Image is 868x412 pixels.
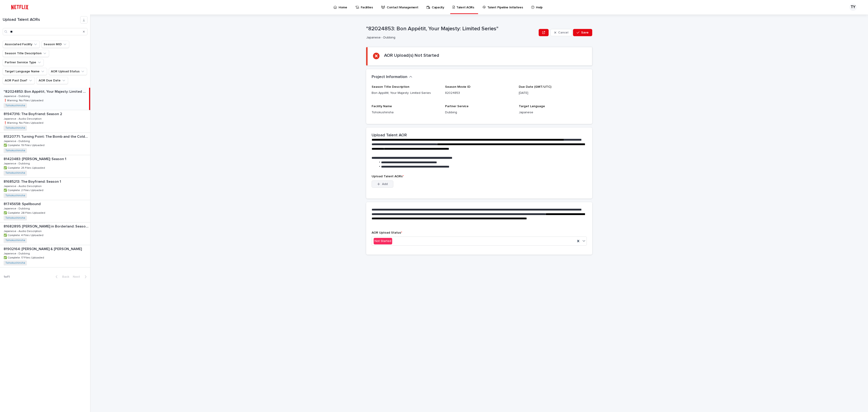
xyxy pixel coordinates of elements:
button: AOR Past Due? [3,77,35,84]
span: Target Language [519,105,545,108]
span: Due Date (GMT/UTC) [519,85,551,88]
span: Facility Name [372,105,392,108]
button: Season MID [42,41,69,48]
p: ✅ Complete: 19 Files Uploaded [4,143,45,147]
p: Japanese - Dubbing [4,206,31,210]
p: Japanese - Audio Description [4,116,42,121]
p: ❗️Warning: No Files Uploaded [4,98,44,102]
h2: Project Information [372,75,407,80]
button: Project Information [372,75,412,80]
a: Tohokushinsha [5,104,25,107]
a: Tohokushinsha [5,171,25,175]
span: Upload Talent AORs [372,175,404,178]
div: Not Started [374,238,392,244]
a: Tohokushinsha [5,149,25,152]
span: Cancel [558,31,568,34]
span: Next [73,275,83,278]
p: ✅ Complete: 2 Files Uploaded [4,188,44,192]
p: [DATE] [519,91,587,95]
p: "82024853: Bon Appétit, Your Majesty: Limited Series" [366,26,537,32]
span: Season Title Description [372,85,409,88]
p: ✅ Complete: 25 Files Uploaded [4,166,46,170]
p: 81902164: [PERSON_NAME] & [PERSON_NAME] [4,246,83,251]
button: Associated Facility [3,41,40,48]
p: ✅ Complete: 28 Files Uploaded [4,211,46,215]
h1: Upload Talent AORs [3,17,80,22]
p: 81320771: Turning Point: The Bomb and the Cold War: Season 1 [4,134,89,139]
p: Japanese [519,110,587,115]
button: Add [372,180,393,188]
a: Tohokushinsha [5,216,25,220]
p: 81745658: Spellbound [4,201,42,206]
button: Back [52,275,71,279]
h2: AOR Upload(s) Not Started [384,53,439,58]
a: Tohokushinsha [5,261,25,265]
p: 81682895: [PERSON_NAME] in Borderland: Season 3 [4,223,89,229]
p: ❗️Warning: No Files Uploaded [4,121,44,125]
p: Japanese - Dubbing [4,161,31,165]
a: Tohokushinsha [5,239,25,242]
a: Tohokushinsha [5,194,25,197]
p: 81947316: The Boyfriend: Season 2 [4,111,63,116]
p: Japanese - Audio Description [4,184,42,188]
div: TY [849,4,857,11]
input: Search [3,28,87,35]
h2: Upload Talent AOR [372,133,407,138]
p: Dubbing [445,110,513,115]
p: Japanese - Audio Description [4,229,42,233]
button: Next [71,275,90,279]
p: 82024853 [445,91,513,95]
p: "82024853: Bon Appétit, Your Majesty: Limited Series" [4,89,88,94]
p: Japanese - Dubbing [4,251,31,255]
span: Partner Service [445,105,469,108]
img: ifQbXi3ZQGMSEF7WDB7W [9,3,31,12]
button: AOR Due Date [37,77,68,84]
p: Bon Appétit, Your Majesty: Limited Series [372,91,440,95]
button: AOR Upload Status [49,68,87,75]
p: ✅ Complete: 4 Files Uploaded [4,233,44,237]
span: Save [581,31,589,34]
a: Tohokushinsha [5,126,25,130]
p: Japanese - Dubbing [366,36,535,40]
p: Japanese - Dubbing [4,94,31,98]
p: 81423483: [PERSON_NAME]: Season 1 [4,156,67,161]
button: Season Title Description [3,50,49,57]
button: Save [573,29,592,36]
button: Target Language Name [3,68,47,75]
span: Back [59,275,69,278]
p: Japanese - Dubbing [4,139,31,143]
p: ✅ Complete: 17 Files Uploaded [4,255,45,259]
span: AOR Upload Status [372,231,402,234]
span: Add [382,182,388,186]
p: Tohokushinsha [372,110,440,115]
button: Cancel [550,29,572,36]
button: Partner Service Type [3,59,44,66]
p: 81685213: The Boyfriend: Season 1 [4,179,62,184]
span: Season Movie ID [445,85,470,88]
